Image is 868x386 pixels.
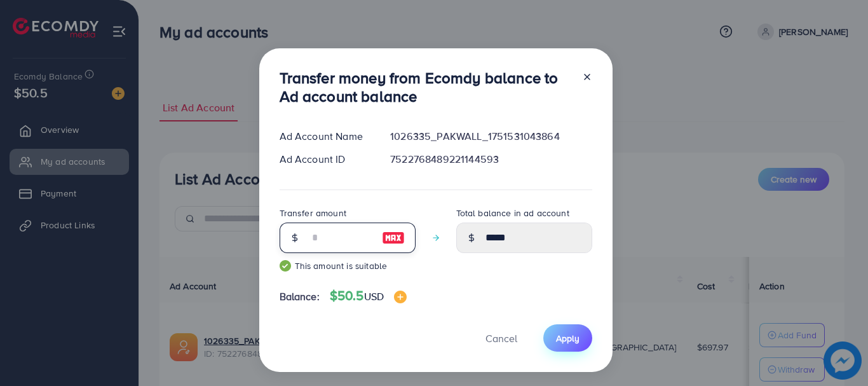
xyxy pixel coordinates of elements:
[485,331,517,345] span: Cancel
[470,324,533,352] button: Cancel
[280,207,346,219] label: Transfer amount
[380,129,602,144] div: 1026335_PAKWALL_1751531043864
[456,207,569,219] label: Total balance in ad account
[556,332,580,345] span: Apply
[364,289,384,303] span: USD
[269,129,381,144] div: Ad Account Name
[382,230,405,245] img: image
[394,291,407,303] img: image
[280,259,416,272] small: This amount is suitable
[280,289,320,304] span: Balance:
[280,69,572,106] h3: Transfer money from Ecomdy balance to Ad account balance
[543,324,592,352] button: Apply
[269,152,381,167] div: Ad Account ID
[380,152,602,167] div: 7522768489221144593
[280,260,291,272] img: guide
[330,288,407,304] h4: $50.5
